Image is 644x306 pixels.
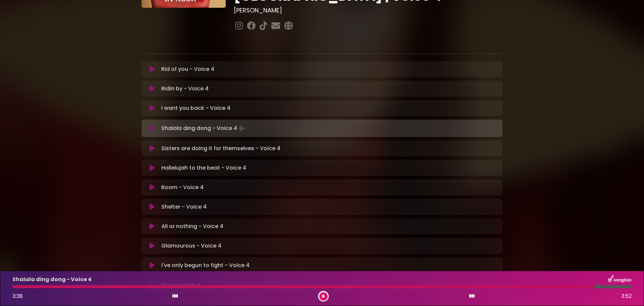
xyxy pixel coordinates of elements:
[621,292,632,300] span: 3:52
[234,7,502,14] h3: [PERSON_NAME]
[161,183,204,191] p: Boom - Voice 4
[161,65,214,73] p: Rid of you - Voice 4
[161,85,209,93] p: Ridin by - Voice 4
[161,261,250,269] p: I've only begun to fight - Voice 4
[161,242,221,250] p: Glamourous - Voice 4
[161,222,223,230] p: All or nothing - Voice 4
[161,124,247,133] p: Shalala ding dong - Voice 4
[161,203,207,211] p: Shelter - Voice 4
[161,164,246,172] p: Hallelujah to the beat - Voice 4
[161,104,230,112] p: I want you back - Voice 4
[12,275,92,283] p: Shalala ding dong - Voice 4
[237,124,247,133] img: waveform4.gif
[608,275,632,284] img: songbox-logo-white.png
[12,292,23,300] span: 3:38
[161,144,280,152] p: Sisters are doing it for themselves - Voice 4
